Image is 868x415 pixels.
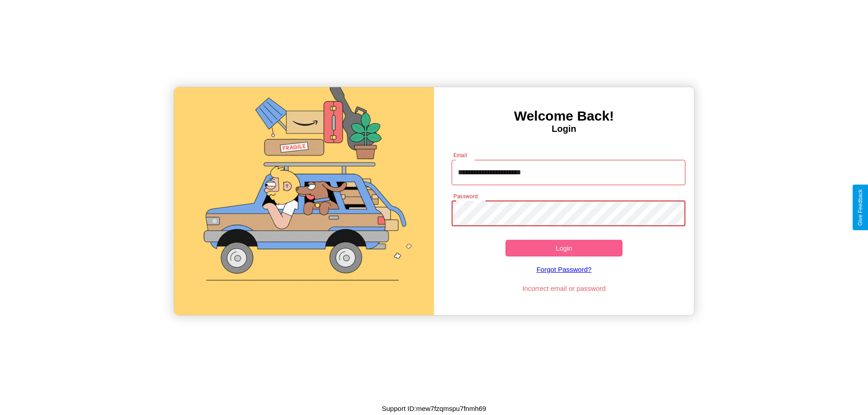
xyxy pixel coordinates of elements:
p: Incorrect email or password [447,282,681,294]
img: gif [174,87,434,315]
button: Login [505,240,623,256]
a: Forgot Password? [447,256,681,282]
div: Give Feedback [857,189,863,226]
h4: Login [434,124,694,134]
p: Support ID: mew7fzqmspu7fnmh69 [382,402,486,415]
h3: Welcome Back! [434,108,694,124]
label: Email [453,151,467,159]
label: Password [453,192,477,200]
